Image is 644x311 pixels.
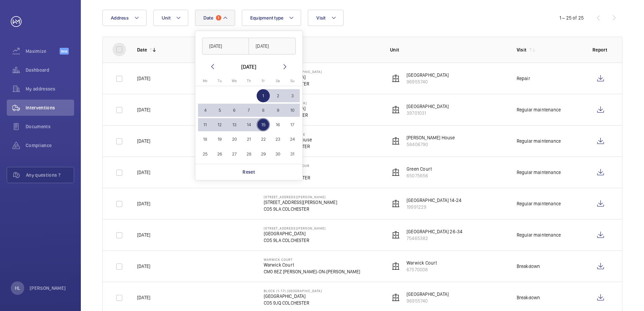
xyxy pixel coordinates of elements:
[517,169,561,176] div: Regular maintenance
[285,89,300,103] button: August 3, 2025
[137,138,150,144] p: [DATE]
[250,15,284,21] span: Equipment type
[264,195,337,199] p: [STREET_ADDRESS][PERSON_NAME]
[228,104,241,117] span: 6
[407,141,455,148] p: 58406790
[517,263,540,270] div: Breakdown
[26,123,74,130] span: Documents
[213,147,226,161] span: 26
[26,104,74,111] span: Interventions
[213,133,226,146] span: 19
[264,262,360,268] p: Warwick Court
[517,75,530,82] div: Repair
[517,46,527,53] p: Visit
[241,147,256,161] button: August 28, 2025
[213,118,226,131] span: 12
[242,10,301,26] button: Equipment type
[270,117,285,132] button: August 16, 2025
[270,132,285,146] button: August 23, 2025
[592,46,609,53] p: Report
[198,103,213,117] button: August 4, 2025
[241,63,256,71] div: [DATE]
[271,118,285,131] span: 16
[407,266,437,273] p: 67570008
[202,38,249,55] input: DD/MM/YYYY
[242,133,255,146] span: 21
[213,103,227,117] button: August 5, 2025
[407,204,461,210] p: 19991229
[285,147,300,161] button: August 31, 2025
[316,15,325,21] span: Visit
[213,104,226,117] span: 5
[407,78,449,85] p: 96955740
[213,147,227,161] button: August 26, 2025
[392,74,400,82] img: elevator.svg
[264,199,337,206] p: [STREET_ADDRESS][PERSON_NAME]
[228,133,241,146] span: 20
[257,89,270,102] span: 1
[262,79,265,83] span: Fr
[517,294,540,301] div: Breakdown
[517,232,561,238] div: Regular maintenance
[407,166,432,172] p: Green Court
[26,172,74,178] span: Any questions ?
[137,106,150,113] p: [DATE]
[227,147,241,161] button: August 27, 2025
[60,48,69,55] span: Beta
[264,46,380,53] p: Address
[199,147,212,161] span: 25
[392,106,400,114] img: elevator.svg
[285,132,300,146] button: August 24, 2025
[271,147,285,161] span: 30
[271,89,285,102] span: 2
[290,79,294,83] span: Su
[392,262,400,270] img: elevator.svg
[242,104,255,117] span: 7
[285,117,300,132] button: August 17, 2025
[407,298,449,304] p: 96955740
[559,14,584,21] div: 1 – 25 of 25
[137,263,150,270] p: [DATE]
[407,228,462,235] p: [GEOGRAPHIC_DATA] 26-34
[30,285,66,291] p: [PERSON_NAME]
[241,117,256,132] button: August 14, 2025
[198,117,213,132] button: August 11, 2025
[241,103,256,117] button: August 7, 2025
[198,132,213,146] button: August 18, 2025
[15,285,20,291] p: HL
[264,206,337,212] p: CO5 9LA COLCHESTER
[257,104,270,117] span: 8
[308,10,343,26] button: Visit
[213,132,227,146] button: August 19, 2025
[392,200,400,208] img: elevator.svg
[285,103,300,117] button: August 10, 2025
[228,118,241,131] span: 13
[199,133,212,146] span: 18
[153,10,188,26] button: Unit
[264,293,322,300] p: [GEOGRAPHIC_DATA]
[242,118,255,131] span: 14
[137,75,150,82] p: [DATE]
[264,289,322,293] p: Block (1-17) [GEOGRAPHIC_DATA]
[26,142,74,149] span: Compliance
[286,104,299,117] span: 10
[257,133,270,146] span: 22
[392,293,400,302] img: elevator.svg
[26,67,74,73] span: Dashboard
[407,260,437,266] p: Warwick Court
[257,118,270,131] span: 15
[407,110,449,116] p: 39701031
[137,200,150,207] p: [DATE]
[162,15,170,21] span: Unit
[247,79,251,83] span: Th
[264,300,322,306] p: CO5 9JQ COLCHESTER
[270,103,285,117] button: August 9, 2025
[271,104,285,117] span: 9
[392,231,400,239] img: elevator.svg
[228,147,241,161] span: 27
[271,133,285,146] span: 23
[26,85,74,92] span: My addresses
[227,117,241,132] button: August 13, 2025
[407,197,461,204] p: [GEOGRAPHIC_DATA] 14-24
[256,103,270,117] button: August 8, 2025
